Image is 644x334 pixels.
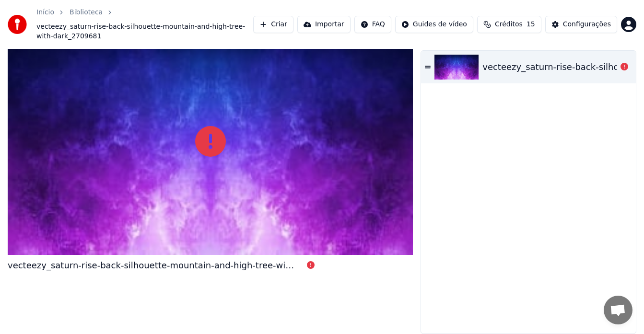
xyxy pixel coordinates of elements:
div: vecteezy_saturn-rise-back-silhouette-mountain-and-high-tree-with-dark_2709681 [8,259,295,272]
button: Importar [297,16,351,33]
a: Biblioteca [70,8,103,17]
span: Créditos [495,20,523,29]
span: vecteezy_saturn-rise-back-silhouette-mountain-and-high-tree-with-dark_2709681 [36,22,253,41]
img: youka [8,15,27,34]
button: Criar [253,16,293,33]
span: 15 [527,20,535,29]
a: Início [36,8,54,17]
button: Créditos15 [477,16,541,33]
button: Guides de vídeo [395,16,473,33]
button: FAQ [354,16,391,33]
button: Configurações [545,16,617,33]
nav: breadcrumb [36,8,253,41]
div: Bate-papo aberto [604,296,632,324]
div: Configurações [563,20,611,29]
